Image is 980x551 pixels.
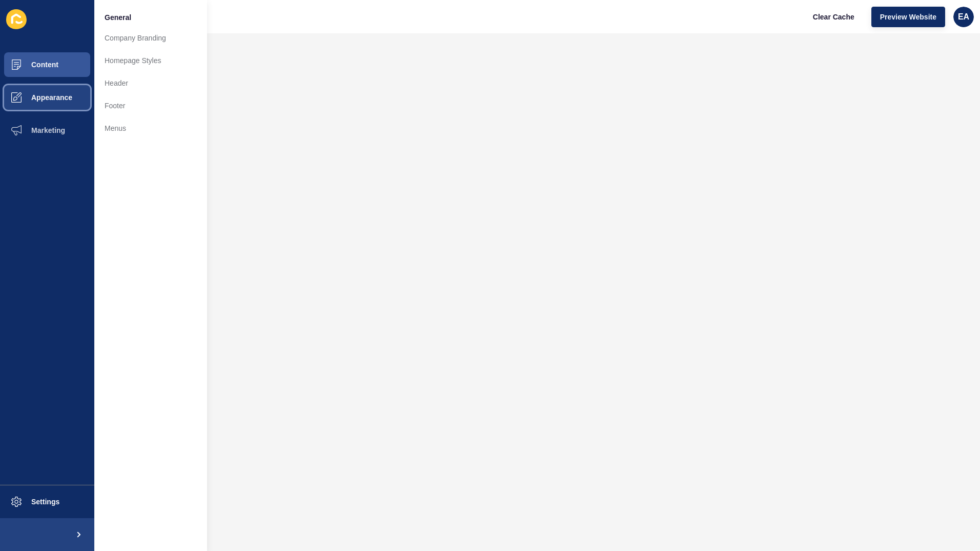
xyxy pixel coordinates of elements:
a: Header [94,72,207,94]
a: Menus [94,117,207,140]
span: EA [958,12,969,22]
a: Footer [94,94,207,117]
span: Clear Cache [813,12,854,22]
button: Clear Cache [804,7,863,27]
span: Preview Website [880,12,936,22]
a: Homepage Styles [94,49,207,72]
span: General [105,12,131,23]
button: Preview Website [871,7,945,27]
a: Company Branding [94,27,207,49]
